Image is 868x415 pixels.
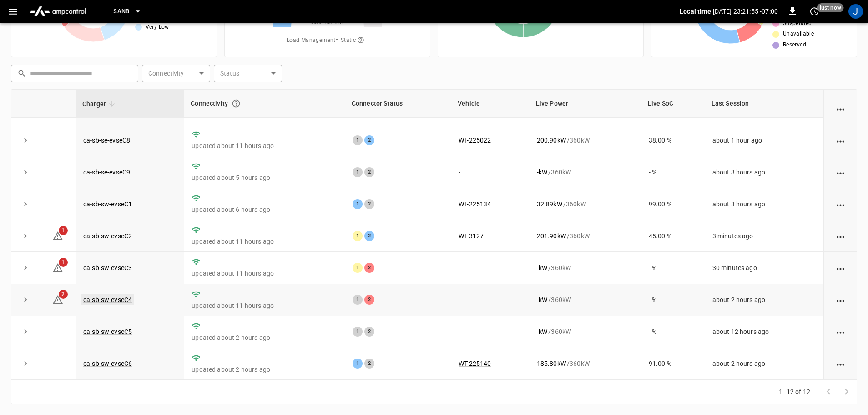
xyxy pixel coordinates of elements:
[451,90,530,118] th: Vehicle
[641,220,705,252] td: 45.00 %
[783,30,814,39] span: Unavailable
[835,231,846,241] div: action cell options
[459,360,491,367] a: WT-225140
[530,90,641,118] th: Live Power
[364,167,374,177] div: 2
[83,169,130,176] a: ca-sb-se-evseC9
[641,252,705,284] td: - %
[537,200,634,209] div: / 360 kW
[310,18,344,27] span: Max. 4634 kW
[353,167,363,177] div: 1
[353,359,363,369] div: 1
[192,301,338,310] p: updated about 11 hours ago
[537,359,634,368] div: / 360 kW
[353,327,363,337] div: 1
[364,327,374,337] div: 2
[110,3,145,20] button: SanB
[835,295,846,304] div: action cell options
[537,295,547,304] p: - kW
[641,316,705,348] td: - %
[537,231,634,241] div: / 360 kW
[345,90,451,118] th: Connector Status
[353,33,368,48] button: The system is using AmpEdge-configured limits for static load managment. Depending on your config...
[451,156,530,188] td: -
[192,141,338,150] p: updated about 11 hours ago
[83,264,132,272] a: ca-sb-sw-evseC3
[537,327,634,336] div: / 360 kW
[705,124,823,156] td: about 1 hour ago
[537,136,566,145] p: 200.90 kW
[83,200,132,208] a: ca-sb-sw-evseC1
[83,137,130,144] a: ca-sb-se-evseC8
[192,237,338,246] p: updated about 11 hours ago
[353,231,363,241] div: 1
[641,284,705,316] td: - %
[835,263,846,272] div: action cell options
[705,188,823,220] td: about 3 hours ago
[835,104,846,113] div: action cell options
[364,263,374,273] div: 2
[537,200,562,209] p: 32.89 kW
[459,137,491,144] a: WT-225022
[59,258,68,267] span: 1
[82,98,118,109] span: Charger
[705,316,823,348] td: about 12 hours ago
[192,173,338,182] p: updated about 5 hours ago
[191,95,339,112] div: Connectivity
[537,136,634,145] div: / 360 kW
[364,295,374,305] div: 2
[353,295,363,305] div: 1
[353,135,363,145] div: 1
[52,232,63,239] a: 1
[59,226,68,235] span: 1
[459,200,491,208] a: WT-225134
[641,188,705,220] td: 99.00 %
[52,296,63,303] a: 2
[83,328,132,335] a: ca-sb-sw-evseC5
[848,4,863,19] div: profile-icon
[537,327,547,336] p: - kW
[807,4,822,19] button: set refresh interval
[192,333,338,342] p: updated about 2 hours ago
[537,263,634,272] div: / 360 kW
[459,232,484,240] a: WT-3127
[364,359,374,369] div: 2
[835,327,846,336] div: action cell options
[451,252,530,284] td: -
[19,165,32,179] button: expand row
[641,124,705,156] td: 38.00 %
[537,359,566,368] p: 185.80 kW
[146,23,169,32] span: Very Low
[19,133,32,147] button: expand row
[783,19,812,28] span: Suspended
[59,290,68,299] span: 2
[19,229,32,243] button: expand row
[537,168,547,177] p: - kW
[192,205,338,214] p: updated about 6 hours ago
[705,252,823,284] td: 30 minutes ago
[83,232,132,240] a: ca-sb-sw-evseC2
[835,136,846,145] div: action cell options
[192,269,338,278] p: updated about 11 hours ago
[52,264,63,271] a: 1
[192,365,338,374] p: updated about 2 hours ago
[537,295,634,304] div: / 360 kW
[835,359,846,368] div: action cell options
[537,231,566,241] p: 201.90 kW
[81,294,134,305] a: ca-sb-sw-evseC4
[783,41,806,50] span: Reserved
[451,316,530,348] td: -
[113,6,130,17] span: SanB
[705,156,823,188] td: about 3 hours ago
[835,168,846,177] div: action cell options
[705,220,823,252] td: 3 minutes ago
[641,156,705,188] td: - %
[451,284,530,316] td: -
[19,357,32,370] button: expand row
[353,199,363,209] div: 1
[83,360,132,367] a: ca-sb-sw-evseC6
[364,135,374,145] div: 2
[19,197,32,211] button: expand row
[835,200,846,209] div: action cell options
[713,7,778,16] p: [DATE] 23:21:55 -07:00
